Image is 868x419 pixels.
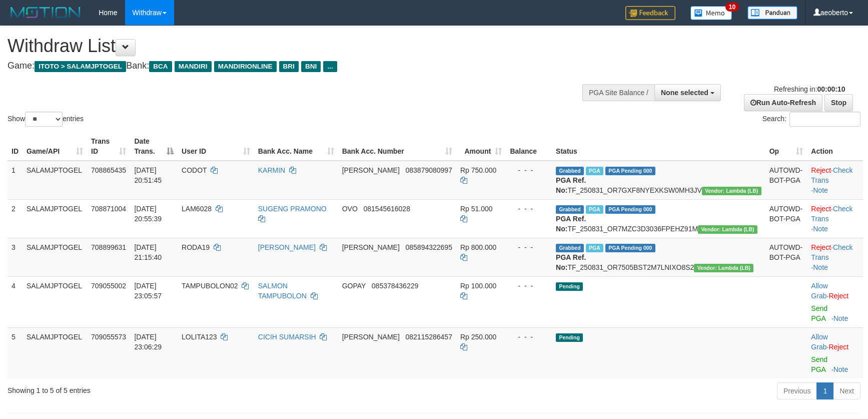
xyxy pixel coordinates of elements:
[214,61,277,72] span: MANDIRIONLINE
[552,132,765,161] th: Status
[807,238,863,276] td: · ·
[510,332,548,342] div: - - -
[91,282,126,290] span: 709055002
[460,166,496,174] span: Rp 750.000
[811,166,852,184] a: Check Trans
[91,205,126,213] span: 708871004
[833,314,848,322] a: Note
[23,238,87,276] td: SALAMJPTOGEL
[777,382,817,399] a: Previous
[8,5,84,20] img: MOTION_logo.png
[510,281,548,291] div: - - -
[91,166,126,174] span: 708865435
[8,36,569,56] h1: Withdraw List
[813,225,828,233] a: Note
[338,132,456,161] th: Bank Acc. Number: activate to sort column ascending
[23,161,87,200] td: SALAMJPTOGEL
[506,132,552,161] th: Balance
[372,282,418,290] span: Copy 085378436229 to clipboard
[661,89,708,97] span: None selected
[406,333,452,341] span: Copy 082115286457 to clipboard
[811,282,828,300] span: ·
[813,186,828,194] a: Note
[8,276,23,327] td: 4
[8,61,569,71] h4: Game: Bank:
[807,132,863,161] th: Action
[811,205,831,213] a: Reject
[552,199,765,238] td: TF_250831_OR7MZC3D3036FPEHZ91M
[556,333,583,342] span: Pending
[25,112,63,127] select: Showentries
[807,276,863,327] td: ·
[605,244,655,252] span: PGA Pending
[824,94,853,111] a: Stop
[556,244,584,252] span: Grabbed
[460,205,493,213] span: Rp 51.000
[149,61,172,72] span: BCA
[586,205,603,214] span: Marked by aeoameng
[460,243,496,251] span: Rp 800.000
[8,381,354,395] div: Showing 1 to 5 of 5 entries
[134,243,162,261] span: [DATE] 21:15:40
[817,85,845,93] strong: 00:00:10
[182,243,210,251] span: RODA19
[8,132,23,161] th: ID
[811,333,828,351] span: ·
[8,199,23,238] td: 2
[182,282,238,290] span: TAMPUBOLON02
[87,132,130,161] th: Trans ID: activate to sort column ascending
[556,176,586,194] b: PGA Ref. No:
[694,264,753,272] span: Vendor URL: https://dashboard.q2checkout.com/secure
[8,161,23,200] td: 1
[807,327,863,378] td: ·
[258,333,316,341] a: CICIH SUMARSIH
[765,132,807,161] th: Op: activate to sort column ascending
[690,6,732,20] img: Button%20Memo.svg
[342,205,358,213] span: OVO
[813,263,828,271] a: Note
[178,132,254,161] th: User ID: activate to sort column ascending
[8,112,84,127] label: Show entries
[605,167,655,175] span: PGA Pending
[182,333,217,341] span: LOLITA123
[134,205,162,223] span: [DATE] 20:55:39
[91,243,126,251] span: 708899631
[406,243,452,251] span: Copy 085894322695 to clipboard
[556,282,583,291] span: Pending
[510,204,548,214] div: - - -
[765,199,807,238] td: AUTOWD-BOT-PGA
[556,205,584,214] span: Grabbed
[23,199,87,238] td: SALAMJPTOGEL
[582,84,654,101] div: PGA Site Balance /
[556,253,586,271] b: PGA Ref. No:
[833,382,860,399] a: Next
[586,167,603,175] span: Marked by aeoameng
[258,282,307,300] a: SALMON TAMPUBOLON
[130,132,178,161] th: Date Trans.: activate to sort column descending
[182,205,212,213] span: LAM6028
[765,161,807,200] td: AUTOWD-BOT-PGA
[35,61,126,72] span: ITOTO > SALAMJPTOGEL
[811,304,827,322] a: Send PGA
[406,166,452,174] span: Copy 083879080997 to clipboard
[460,333,496,341] span: Rp 250.000
[762,112,860,127] label: Search:
[301,61,321,72] span: BNI
[254,132,338,161] th: Bank Acc. Name: activate to sort column ascending
[725,3,739,12] span: 10
[182,166,207,174] span: CODOT
[774,85,845,93] span: Refreshing in:
[625,6,675,20] img: Feedback.jpg
[552,238,765,276] td: TF_250831_OR7505BST2M7LNIXO8S2
[134,333,162,351] span: [DATE] 23:06:29
[556,215,586,233] b: PGA Ref. No:
[747,6,797,20] img: panduan.png
[811,166,831,174] a: Reject
[698,225,757,234] span: Vendor URL: https://dashboard.q2checkout.com/secure
[586,244,603,252] span: Marked by aeoameng
[8,327,23,378] td: 5
[807,161,863,200] td: · ·
[811,282,827,300] a: Allow Grab
[456,132,506,161] th: Amount: activate to sort column ascending
[175,61,212,72] span: MANDIRI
